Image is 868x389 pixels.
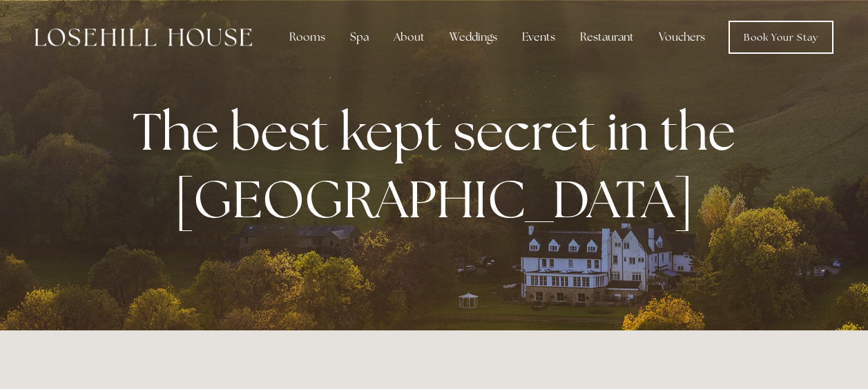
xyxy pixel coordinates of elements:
[35,28,252,46] img: Losehill House
[511,23,566,51] div: Events
[339,23,380,51] div: Spa
[133,97,746,232] strong: The best kept secret in the [GEOGRAPHIC_DATA]
[383,23,436,51] div: About
[729,21,833,54] a: Book Your Stay
[278,23,336,51] div: Rooms
[648,23,716,51] a: Vouchers
[569,23,645,51] div: Restaurant
[438,23,508,51] div: Weddings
